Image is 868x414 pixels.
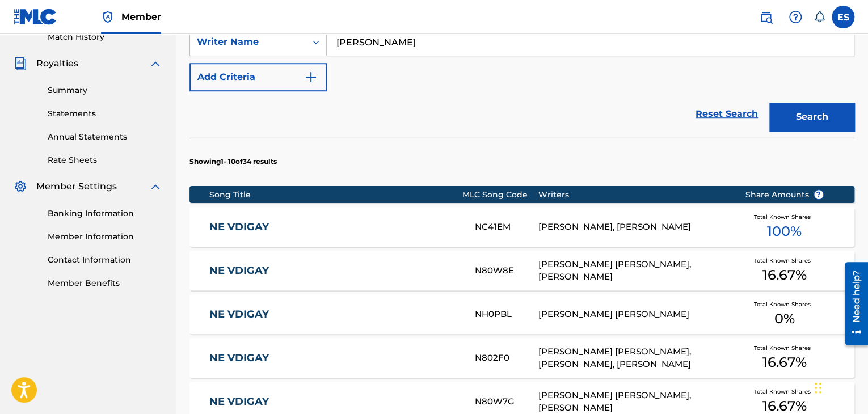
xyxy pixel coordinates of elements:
[832,6,854,28] div: User Menu
[755,6,777,28] a: Public Search
[538,189,728,201] div: Writers
[121,10,161,23] span: Member
[209,221,460,234] a: NE VDIGAY
[836,258,868,349] iframe: Resource Center
[789,10,802,24] img: help
[814,11,825,23] div: Notifications
[48,108,162,120] a: Statements
[36,57,78,70] span: Royalties
[48,231,162,243] a: Member Information
[690,102,764,126] a: Reset Search
[462,189,538,201] div: MLC Song Code
[762,352,807,373] span: 16.67 %
[149,180,162,193] img: expand
[475,264,538,277] div: N80W8E
[814,190,823,199] span: ?
[475,352,538,365] div: N802F0
[754,387,815,396] span: Total Known Shares
[475,221,538,234] div: NC41EM
[475,395,538,408] div: N80W7G
[189,157,277,167] p: Showing 1 - 10 of 34 results
[538,308,728,321] div: [PERSON_NAME] [PERSON_NAME]
[48,277,162,289] a: Member Benefits
[209,308,460,321] a: NE VDIGAY
[48,31,162,43] a: Match History
[784,6,807,28] div: Help
[36,180,117,193] span: Member Settings
[754,344,815,352] span: Total Known Shares
[745,189,824,201] span: Share Amounts
[759,10,773,24] img: search
[774,309,795,329] span: 0 %
[48,154,162,166] a: Rate Sheets
[754,300,815,309] span: Total Known Shares
[538,345,728,371] div: [PERSON_NAME] [PERSON_NAME], [PERSON_NAME], [PERSON_NAME]
[754,256,815,265] span: Total Known Shares
[189,63,327,91] button: Add Criteria
[754,213,815,221] span: Total Known Shares
[48,208,162,219] a: Banking Information
[811,360,868,414] iframe: Chat Widget
[815,371,821,405] div: Плъзни
[209,189,462,201] div: Song Title
[475,308,538,321] div: NH0PBL
[48,85,162,96] a: Summary
[14,9,57,25] img: MLC Logo
[811,360,868,414] div: Джаджи за чат
[209,352,460,365] a: NE VDIGAY
[101,10,115,24] img: Top Rightsholder
[14,57,27,70] img: Royalties
[48,254,162,266] a: Contact Information
[48,131,162,143] a: Annual Statements
[538,258,728,284] div: [PERSON_NAME] [PERSON_NAME], [PERSON_NAME]
[762,265,807,285] span: 16.67 %
[14,180,27,193] img: Member Settings
[209,264,460,277] a: NE VDIGAY
[767,221,802,242] span: 100 %
[197,35,299,49] div: Writer Name
[304,70,318,84] img: 9d2ae6d4665cec9f34b9.svg
[538,221,728,234] div: [PERSON_NAME], [PERSON_NAME]
[209,395,460,408] a: NE VDIGAY
[769,103,854,131] button: Search
[149,57,162,70] img: expand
